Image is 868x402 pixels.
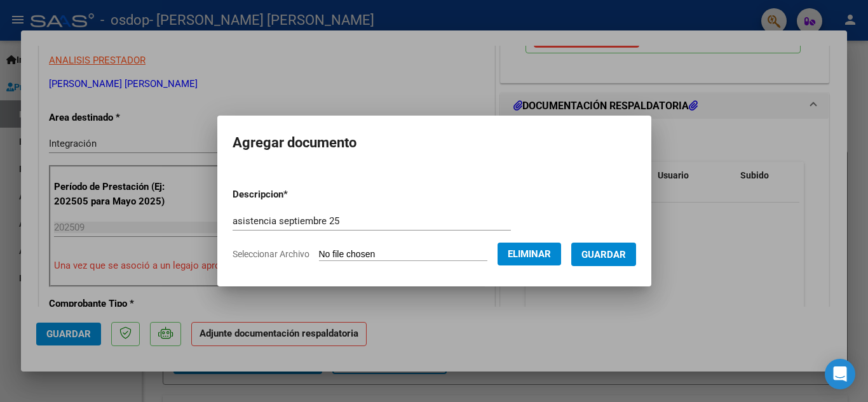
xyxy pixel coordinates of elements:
[825,359,855,389] div: Open Intercom Messenger
[233,131,636,155] h2: Agregar documento
[581,249,626,260] span: Guardar
[498,243,561,265] button: Eliminar
[233,187,354,202] p: Descripcion
[233,249,309,259] span: Seleccionar Archivo
[508,248,551,260] span: Eliminar
[571,243,636,266] button: Guardar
